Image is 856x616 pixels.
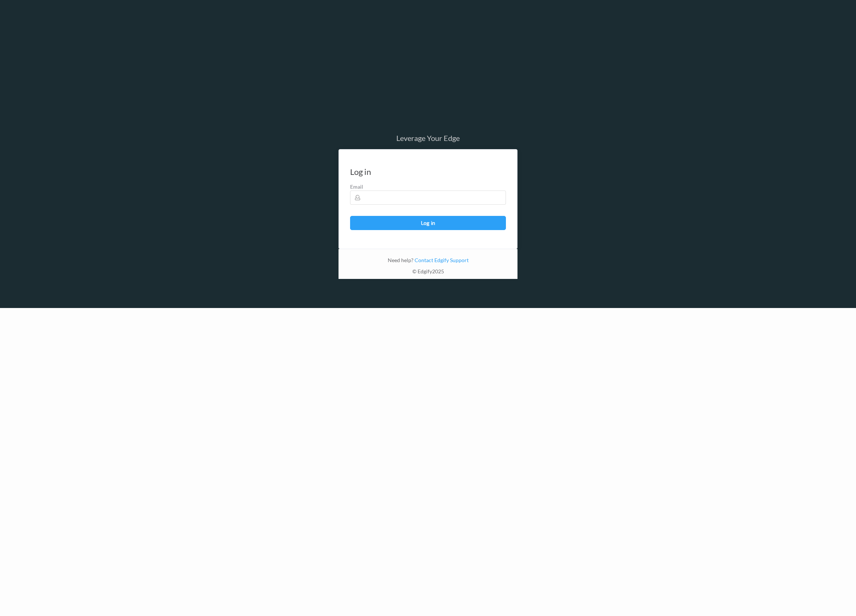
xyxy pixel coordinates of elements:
[339,134,517,142] div: Leverage Your Edge
[339,268,517,279] div: © Edgify 2025
[339,257,517,268] div: Need help?
[350,168,371,176] div: Log in
[350,183,506,191] label: Email
[350,216,506,230] button: Log in
[413,257,469,263] a: Contact Edgify Support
